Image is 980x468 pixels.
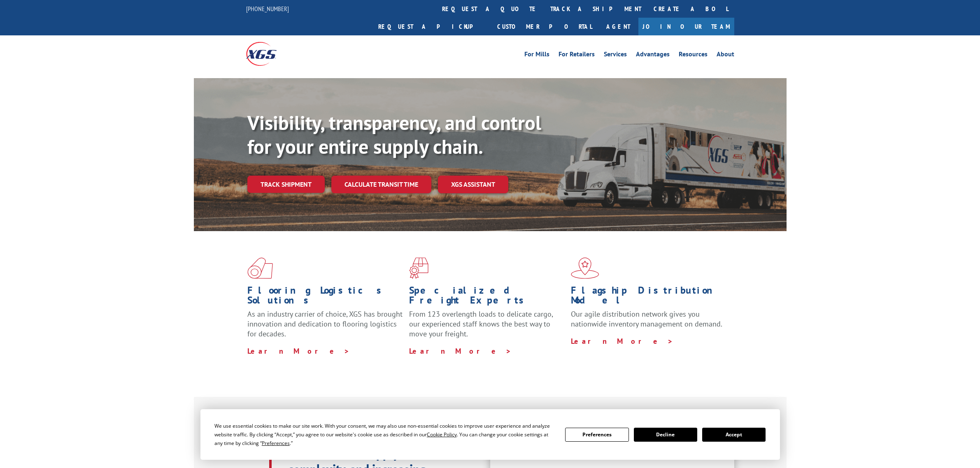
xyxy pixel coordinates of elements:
[491,18,598,35] a: Customer Portal
[427,431,457,438] span: Cookie Policy
[565,428,629,442] button: Preferences
[604,51,627,60] a: Services
[247,110,541,159] b: Visibility, transparency, and control for your entire supply chain.
[679,51,708,60] a: Resources
[702,428,766,442] button: Accept
[247,309,403,338] span: As an industry carrier of choice, XGS has brought innovation and dedication to flooring logistics...
[598,18,638,35] a: Agent
[409,257,428,279] img: xgs-icon-focused-on-flooring-red
[247,346,350,356] a: Learn More >
[247,176,325,193] a: Track shipment
[634,428,697,442] button: Decline
[246,5,289,13] a: [PHONE_NUMBER]
[409,309,565,346] p: From 123 overlength loads to delicate cargo, our experienced staff knows the best way to move you...
[200,409,780,460] div: Cookie Consent Prompt
[409,285,565,309] h1: Specialized Freight Experts
[571,285,726,309] h1: Flagship Distribution Model
[524,51,549,60] a: For Mills
[438,176,508,193] a: XGS ASSISTANT
[247,257,273,279] img: xgs-icon-total-supply-chain-intelligence-red
[262,440,290,447] span: Preferences
[571,257,599,279] img: xgs-icon-flagship-distribution-model-red
[717,51,734,60] a: About
[636,51,670,60] a: Advantages
[409,346,512,356] a: Learn More >
[571,336,673,346] a: Learn More >
[571,309,722,329] span: Our agile distribution network gives you nationwide inventory management on demand.
[331,176,431,193] a: Calculate transit time
[247,285,403,309] h1: Flooring Logistics Solutions
[638,18,734,35] a: Join Our Team
[214,422,555,447] div: We use essential cookies to make our site work. With your consent, we may also use non-essential ...
[372,18,491,35] a: Request a pickup
[559,51,595,60] a: For Retailers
